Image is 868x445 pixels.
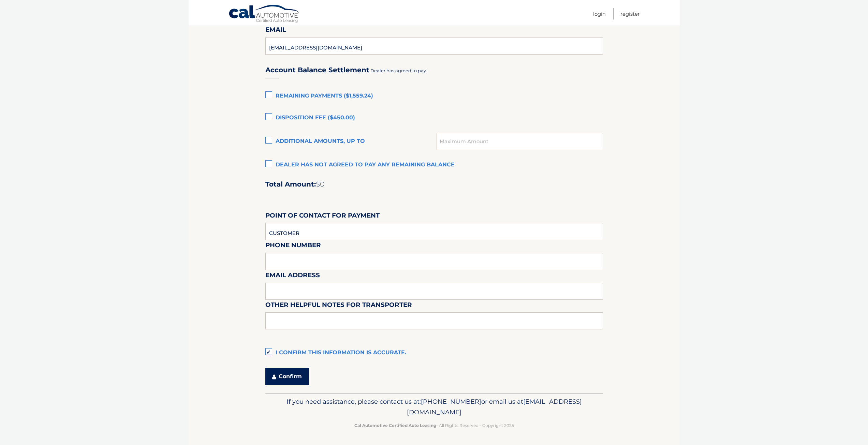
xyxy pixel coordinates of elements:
a: Register [620,8,640,19]
span: [PHONE_NUMBER] [421,398,481,405]
label: Remaining Payments ($1,559.24) [265,89,603,103]
strong: Cal Automotive Certified Auto Leasing [354,423,436,428]
p: - All Rights Reserved - Copyright 2025 [270,422,599,429]
p: If you need assistance, please contact us at: or email us at [270,396,599,418]
span: Dealer has agreed to pay: [370,68,427,73]
label: Email Address [265,270,320,283]
label: Dealer has not agreed to pay any remaining balance [265,158,603,172]
span: $0 [316,180,324,188]
h2: Total Amount: [265,180,603,189]
a: Login [593,8,606,19]
button: Confirm [265,368,309,385]
h3: Account Balance Settlement [265,66,369,74]
label: I confirm this information is accurate. [265,346,603,360]
label: Disposition Fee ($450.00) [265,111,603,125]
label: Point of Contact for Payment [265,210,380,223]
a: Cal Automotive [229,4,300,24]
label: Other helpful notes for transporter [265,300,412,312]
label: Email [265,25,286,37]
input: Maximum Amount [437,133,603,150]
label: Additional amounts, up to [265,135,437,148]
